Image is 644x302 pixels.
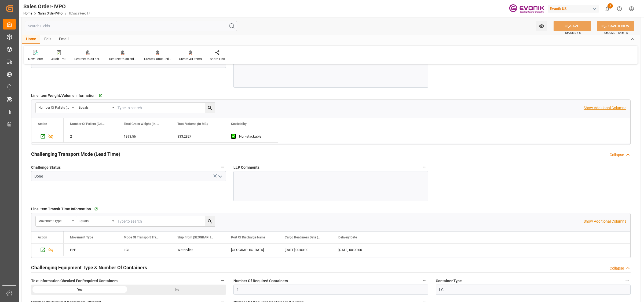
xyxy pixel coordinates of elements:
[231,122,247,126] span: Stackablity
[23,12,32,15] a: Home
[610,266,624,271] div: Collapse
[38,12,63,15] a: Sales Order-IVPO
[278,244,332,256] div: [DATE] 00:00:00
[22,35,40,44] div: Home
[117,130,171,142] div: 1393.56
[31,130,64,143] div: Press SPACE to select this row.
[565,31,581,35] span: Ctrl/CMD + S
[25,21,237,31] input: Search Fields
[239,130,272,143] div: Non-stackable
[109,57,136,61] div: Redirect to all shipments
[31,93,96,98] span: Line Item Weight/Volume Information
[205,103,215,113] button: search button
[64,130,278,143] div: Press SPACE to select this row.
[548,5,599,13] div: Evonik US
[436,278,462,284] span: Container Type
[584,219,626,224] p: Show Additional Columns
[64,244,386,256] div: Press SPACE to select this row.
[38,104,70,110] div: Number Of Pallets (Calculated)
[70,122,106,126] span: Number Of Pallets (Calculated)
[70,235,93,239] span: Movement Type
[219,277,226,284] button: Text Information Checked For Required Containers
[233,165,259,170] span: LLP Comments
[205,216,215,226] button: search button
[548,3,601,14] button: Evonik US
[421,164,428,171] button: LLP Comments
[31,206,91,212] span: Line Item Transit Time Information
[219,164,226,171] button: Challenge Status
[124,235,160,239] span: Mode Of Transport Translation
[171,244,225,256] div: Watervliet
[31,278,118,284] span: Text Information Checked For Required Containers
[210,57,225,61] div: Share Link
[144,57,171,61] div: Create Same Delivery Date
[536,21,547,31] button: open menu
[597,21,634,31] button: SAVE & NEW
[76,216,116,226] button: open menu
[36,103,76,113] button: open menu
[76,103,116,113] button: open menu
[51,57,66,61] div: Audit Trail
[23,2,90,10] div: Sales Order-IVPO
[225,244,278,256] div: [GEOGRAPHIC_DATA]
[31,264,147,271] h2: Challenging Equipment Type & Number Of Containers
[117,244,171,256] div: LCL
[38,217,70,223] div: Movement Type
[31,150,120,158] h2: Challenging Transport Mode (Lead Time)
[231,235,265,239] span: Port Of Discharge Name
[179,57,202,61] div: Create All Items
[38,235,47,239] div: Action
[31,165,61,170] span: Challenge Status
[79,217,110,223] div: Equals
[338,235,357,239] span: Delivery Date
[79,104,110,110] div: Equals
[40,35,55,44] div: Edit
[38,122,47,126] div: Action
[285,235,321,239] span: Cargo Readiness Date (Shipping Date)
[31,285,129,295] div: Yes
[601,3,613,15] button: show 2 new notifications
[233,278,288,284] span: Number Of Required Containers
[74,57,101,61] div: Redirect to all deliveries
[129,285,226,295] div: No
[64,244,117,256] div: P2P
[584,105,626,111] p: Show Additional Columns
[36,216,76,226] button: open menu
[613,3,625,15] button: Help Center
[216,172,224,181] button: open menu
[171,130,225,142] div: 333.2827
[610,152,624,158] div: Collapse
[624,277,631,284] button: Container Type
[124,122,160,126] span: Total Gross Weight (In KG)
[64,130,117,142] div: 2
[116,216,215,226] input: Type to search
[421,277,428,284] button: Number Of Required Containers
[31,244,64,256] div: Press SPACE to select this row.
[332,244,386,256] div: [DATE] 00:00:00
[604,31,628,35] span: Ctrl/CMD + Shift + S
[28,57,43,61] div: New Form
[55,35,73,44] div: Email
[608,3,613,9] span: 2
[177,122,208,126] span: Total Volume (In M3)
[116,103,215,113] input: Type to search
[177,235,213,239] span: Ship From [GEOGRAPHIC_DATA]
[554,21,591,31] button: SAVE
[509,4,544,13] img: Evonik-brand-mark-Deep-Purple-RGB.jpeg_1700498283.jpeg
